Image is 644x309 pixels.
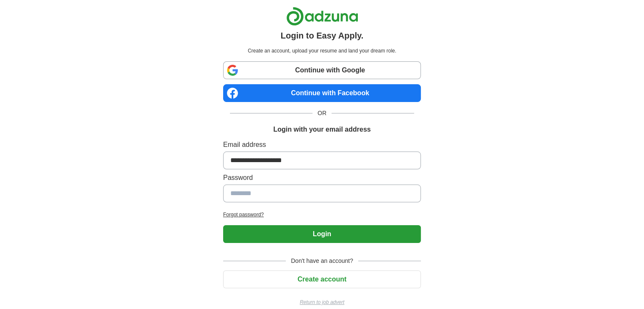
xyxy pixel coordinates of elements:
a: Continue with Google [223,61,421,79]
span: OR [312,109,332,118]
span: Don't have an account? [286,257,358,265]
a: Create account [223,276,421,283]
p: Create an account, upload your resume and land your dream role. [225,47,419,55]
h1: Login to Easy Apply. [281,29,364,42]
button: Login [223,225,421,243]
a: Continue with Facebook [223,84,421,102]
label: Password [223,173,421,183]
button: Create account [223,270,421,288]
a: Forgot password? [223,211,421,218]
a: Return to job advert [223,298,421,306]
img: Adzuna logo [286,7,358,26]
h1: Login with your email address [273,124,370,135]
label: Email address [223,140,421,150]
